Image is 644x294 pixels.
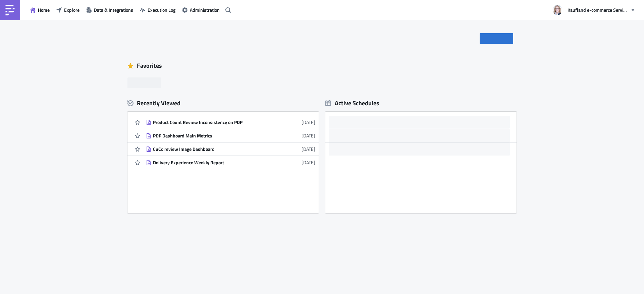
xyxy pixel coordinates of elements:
[302,119,315,126] time: 2025-06-27T12:27:10Z
[568,6,628,13] span: Kaufland e-commerce Services GmbH & Co. KG
[64,6,79,13] span: Explore
[38,6,50,13] span: Home
[548,3,639,17] button: Kaufland e-commerce Services GmbH & Co. KG
[153,146,270,152] div: CuCo review Image Dashboard
[137,5,179,15] button: Execution Log
[146,156,315,169] a: Delivery Experience Weekly Report[DATE]
[325,99,379,107] div: Active Schedules
[302,159,315,166] time: 2025-06-27T07:57:07Z
[302,145,315,153] time: 2025-06-27T09:27:23Z
[146,129,315,142] a: PDP Dashboard Main Metrics[DATE]
[53,5,83,15] button: Explore
[83,5,137,15] button: Data & Integrations
[146,142,315,156] a: CuCo review Image Dashboard[DATE]
[153,119,270,125] div: Product Count Review Inconsistency on PDP
[190,6,220,13] span: Administration
[179,5,223,15] button: Administration
[153,133,270,139] div: PDP Dashboard Main Metrics
[127,98,319,108] div: Recently Viewed
[153,160,270,166] div: Delivery Experience Weekly Report
[146,116,315,129] a: Product Count Review Inconsistency on PDP[DATE]
[127,61,517,71] div: Favorites
[552,4,563,16] img: Avatar
[5,5,15,15] img: PushMetrics
[27,5,53,15] button: Home
[94,6,133,13] span: Data & Integrations
[302,132,315,139] time: 2025-06-27T09:30:34Z
[148,6,175,13] span: Execution Log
